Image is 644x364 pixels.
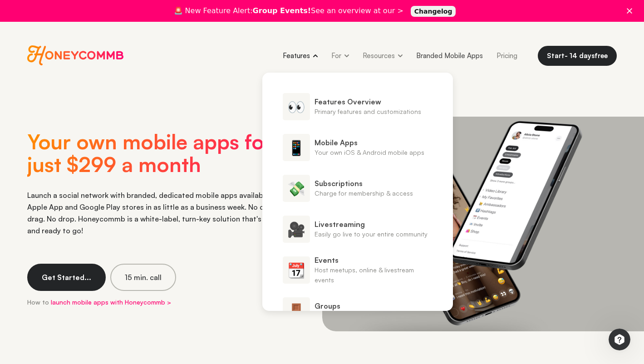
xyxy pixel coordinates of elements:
span: Honeycommb [27,45,124,65]
span: Start [547,51,565,60]
h1: Your own mobile apps for just $299 a month [27,130,295,189]
div: Honeycommb navigation [276,45,524,66]
a: Start- 14 daysfree [538,46,617,66]
span: free [595,51,608,60]
div: Launch a social network with branded, dedicated mobile apps available in the Apple App and Google... [27,189,295,236]
span: Livestreaming [315,219,428,229]
span: - 14 days [565,51,595,60]
a: 🚪GroupsCreate dedicated spaces for any group [262,297,453,325]
span: Easily go live to your entire community [315,229,428,239]
div: 🚨 New Feature Alert: See an overview at our > [174,6,403,15]
a: Go to Honeycommb homepage [27,45,124,65]
a: Pricing [490,45,524,66]
div: Close [627,8,636,14]
a: 15 min. call [110,264,176,291]
span: How to [27,298,49,306]
span: 💸 [283,175,310,202]
a: Changelog [411,6,456,17]
a: launch mobile apps with Honeycommb > [51,298,171,306]
span: 📱 [283,134,310,161]
span: 📆 [283,256,310,284]
span: Subscriptions [315,178,413,188]
span: Your own iOS & Android mobile apps [315,148,424,157]
a: 📆EventsHost meetups, online & livestream events [262,256,453,284]
a: Features [276,45,324,66]
a: Resources [356,45,409,66]
ul: Features menu [262,73,453,311]
a: 🎥LivestreamingEasily go live to your entire community [262,216,453,243]
a: For [324,45,356,66]
span: Charge for membership & access [315,188,413,198]
a: Get Started... [27,264,106,291]
span: Groups [315,301,433,311]
span: Host meetups, online & livestream events [315,265,433,285]
span: 🎥 [283,216,310,243]
iframe: Intercom live chat [609,329,630,350]
a: Branded Mobile Apps [409,45,490,66]
span: 15 min. call [125,273,162,282]
a: 📱Mobile AppsYour own iOS & Android mobile apps [262,134,453,161]
span: Get Started... [42,273,91,282]
a: 💸SubscriptionsCharge for membership & access [262,175,453,202]
span: Primary features and customizations [315,107,421,117]
span: Mobile Apps [315,138,424,148]
span: Features Overview [315,97,421,107]
a: 👀Features OverviewPrimary features and customizations [262,93,453,120]
b: Group Events! [253,6,311,15]
span: Events [315,255,433,265]
span: 🚪 [283,297,310,325]
span: 👀 [283,93,310,120]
